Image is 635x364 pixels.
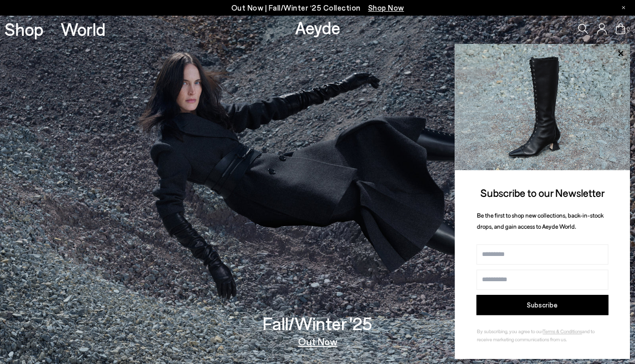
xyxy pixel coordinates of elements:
[625,26,630,32] span: 0
[480,186,605,199] span: Subscribe to our Newsletter
[298,336,337,346] a: Out Now
[477,212,604,230] span: Be the first to shop new collections, back-in-stock drops, and gain access to Aeyde World.
[263,315,372,332] h3: Fall/Winter '25
[61,20,106,38] a: World
[455,44,630,170] img: 2a6287a1333c9a56320fd6e7b3c4a9a9.jpg
[231,2,404,14] p: Out Now | Fall/Winter ‘25 Collection
[476,295,608,315] button: Subscribe
[615,23,625,34] a: 0
[295,17,340,38] a: Aeyde
[543,328,582,334] a: Terms & Conditions
[5,20,43,38] a: Shop
[368,3,404,12] span: Navigate to /collections/new-in
[477,328,543,334] span: By subscribing, you agree to our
